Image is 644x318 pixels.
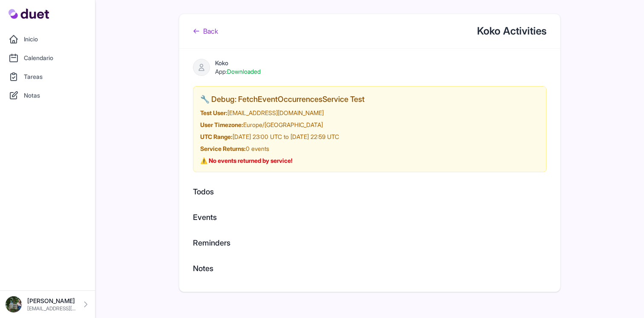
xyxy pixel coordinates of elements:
[215,59,261,67] div: Koko
[200,157,293,164] strong: ⚠️ No events returned by service!
[227,68,261,75] span: Downloaded
[200,121,243,128] strong: User Timezone:
[200,133,233,140] strong: UTC Range:
[193,237,546,249] h2: Reminders
[200,145,539,153] div: 0 events
[193,186,546,198] h2: Todos
[200,109,227,116] strong: Test User:
[200,109,539,117] div: [EMAIL_ADDRESS][DOMAIN_NAME]
[193,211,546,223] h2: Events
[5,68,90,85] a: Tareas
[200,145,246,152] strong: Service Returns:
[215,67,261,76] div: App:
[5,296,90,313] a: [PERSON_NAME] [EMAIL_ADDRESS][DOMAIN_NAME]
[5,296,22,313] img: DSC08576_Original.jpeg
[193,26,218,36] a: Back
[27,297,76,305] p: [PERSON_NAME]
[200,121,539,129] div: Europe/[GEOGRAPHIC_DATA]
[477,24,546,38] h1: Koko Activities
[5,49,90,66] a: Calendario
[200,133,539,141] div: [DATE] 23:00 UTC to [DATE] 22:59 UTC
[193,263,546,275] h2: Notes
[27,305,76,312] p: [EMAIL_ADDRESS][DOMAIN_NAME]
[5,31,90,48] a: Inicio
[200,93,539,105] h2: 🔧 Debug: FetchEventOccurrencesService Test
[5,87,90,104] a: Notas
